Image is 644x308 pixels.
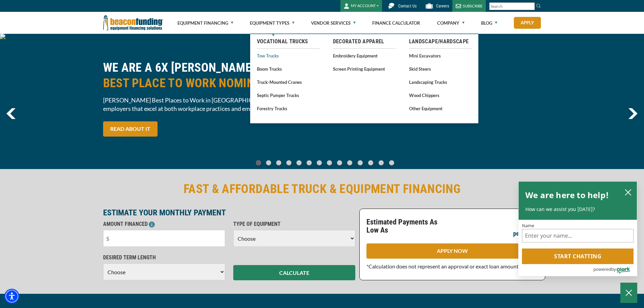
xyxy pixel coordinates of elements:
div: olark chatbox [518,181,637,277]
a: Screen Printing Equipment [333,65,396,73]
span: Contact Us [398,4,416,8]
img: Left Navigator [6,108,16,119]
label: Name [522,223,634,228]
a: Go To Slide 3 [285,160,293,166]
a: Go To Slide 11 [366,160,375,166]
a: READ ABOUT IT [103,121,158,137]
a: Go To Slide 6 [315,160,324,166]
img: Beacon Funding Corporation logo [103,12,163,34]
button: Start chatting [522,248,634,264]
a: Apply [514,17,541,29]
input: $ [103,230,225,247]
a: Finance Calculator [372,12,420,34]
a: Go To Slide 5 [305,160,313,166]
a: Go To Slide 8 [336,160,344,166]
a: Wood Chippers [409,91,472,99]
a: Clear search text [528,4,533,9]
span: BEST PLACE TO WORK NOMINEE [103,75,318,91]
a: Company [437,12,464,34]
a: Equipment Financing [177,12,233,34]
a: Go To Slide 12 [377,160,385,166]
a: Other Equipment [409,104,472,113]
span: [PERSON_NAME] Best Places to Work in [GEOGRAPHIC_DATA] recognizes employers that excel at both wo... [103,96,318,113]
a: Go To Slide 10 [356,160,364,166]
a: Equipment Types [250,12,294,34]
a: Blog [481,12,497,34]
a: Go To Slide 0 [255,160,263,166]
a: Go To Slide 7 [326,160,334,166]
span: by [611,265,616,274]
img: Search [536,3,541,8]
p: TYPE OF EQUIPMENT [233,220,355,228]
p: Estimated Payments As Low As [366,218,448,234]
a: previous [6,108,16,119]
button: close chatbox [623,187,634,197]
h2: FAST & AFFORDABLE TRUCK & EQUIPMENT FINANCING [103,181,541,197]
a: Truck-Mounted Cranes [257,78,319,86]
a: Vendor Services [311,12,356,34]
div: Accessibility Menu [4,289,19,304]
a: Mini Excavators [409,51,472,60]
h2: WE ARE A 6X [PERSON_NAME] CHICAGO [103,60,318,91]
button: CALCULATE [233,265,355,280]
a: Tow Trucks [257,51,319,60]
a: Go To Slide 9 [346,160,354,166]
a: Vocational Trucks [257,38,319,46]
p: AMOUNT FINANCED [103,220,225,228]
span: *Calculation does not represent an approval or exact loan amount. [366,263,520,269]
p: ESTIMATE YOUR MONTHLY PAYMENT [103,209,355,217]
a: Go To Slide 13 [387,160,396,166]
a: Go To Slide 1 [265,160,273,166]
a: Forestry Trucks [257,104,319,113]
a: Powered by Olark - open in a new tab [593,264,637,276]
a: Decorated Apparel [333,38,396,46]
p: per month [513,230,538,238]
a: Boom Trucks [257,65,319,73]
p: How can we assist you [DATE]? [525,206,630,213]
a: next [628,108,638,119]
span: Careers [436,4,449,8]
input: Name [522,229,634,242]
a: Landscaping Trucks [409,78,472,86]
img: Right Navigator [628,108,638,119]
a: APPLY NOW [366,243,538,259]
a: Skid Steers [409,65,472,73]
a: Septic Pumper Trucks [257,91,319,99]
a: Go To Slide 2 [275,160,283,166]
a: Go To Slide 4 [295,160,303,166]
input: Search [489,2,535,10]
button: Close Chatbox [620,283,637,303]
a: Embroidery Equipment [333,51,396,60]
a: Landscape/Hardscape [409,38,472,46]
p: DESIRED TERM LENGTH [103,254,225,262]
span: powered [593,265,611,274]
h2: We are here to help! [525,188,609,202]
